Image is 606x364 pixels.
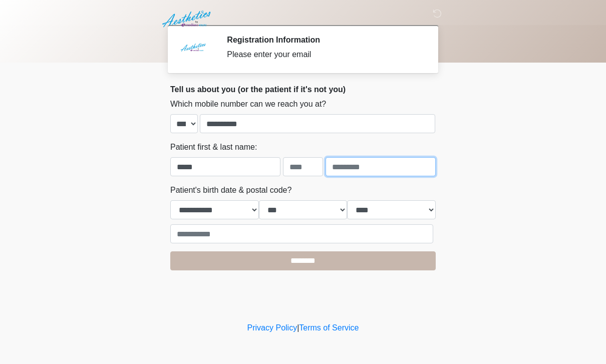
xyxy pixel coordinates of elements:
[247,323,297,332] a: Privacy Policy
[170,184,291,196] label: Patient's birth date & postal code?
[178,35,208,65] img: Agent Avatar
[170,98,326,110] label: Which mobile number can we reach you at?
[170,85,436,94] h2: Tell us about you (or the patient if it's not you)
[297,323,299,332] a: |
[299,323,359,332] a: Terms of Service
[227,35,421,45] h2: Registration Information
[160,8,215,31] img: Aesthetics by Emediate Cure Logo
[227,49,421,61] div: Please enter your email
[170,141,257,153] label: Patient first & last name:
